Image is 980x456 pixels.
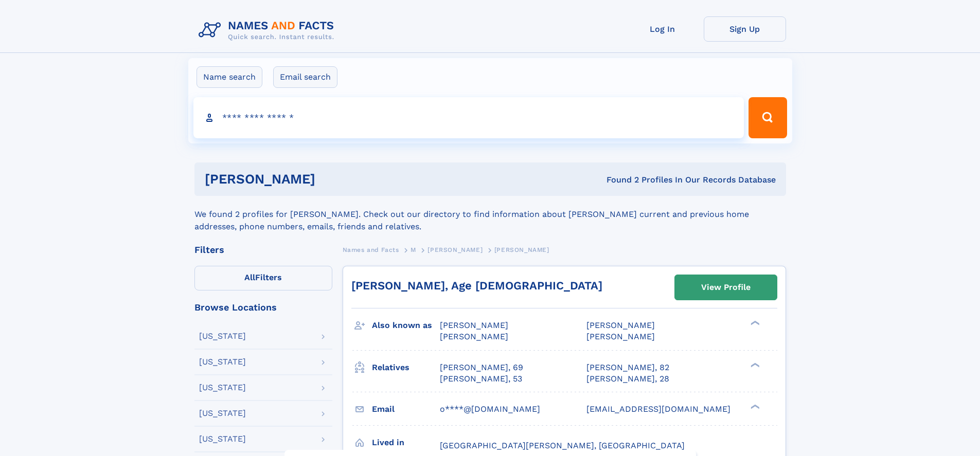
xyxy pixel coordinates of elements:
a: [PERSON_NAME] [427,243,483,256]
input: search input [193,97,744,138]
h3: Also known as [372,317,440,334]
h1: [PERSON_NAME] [205,173,461,186]
a: [PERSON_NAME], 82 [586,362,669,373]
div: ❯ [748,320,760,326]
h3: Email [372,400,440,418]
span: [PERSON_NAME] [440,332,508,341]
img: Logo Names and Facts [194,16,343,44]
div: [US_STATE] [199,332,246,340]
label: Filters [194,266,332,290]
a: View Profile [675,275,777,300]
div: Found 2 Profiles In Our Records Database [461,174,776,186]
a: [PERSON_NAME], 28 [586,373,669,385]
a: Names and Facts [343,243,399,256]
span: [PERSON_NAME] [586,320,655,330]
label: Email search [273,66,337,88]
span: M [411,246,416,253]
label: Name search [197,66,262,88]
div: [US_STATE] [199,358,246,366]
div: [US_STATE] [199,384,246,392]
a: M [411,243,416,256]
div: We found 2 profiles for [PERSON_NAME]. Check out our directory to find information about [PERSON_... [194,196,786,233]
button: Search Button [749,97,787,138]
div: [US_STATE] [199,435,246,443]
span: [EMAIL_ADDRESS][DOMAIN_NAME] [586,404,730,414]
a: Sign Up [704,16,786,42]
span: [PERSON_NAME] [494,246,549,253]
div: ❯ [748,361,760,368]
div: Filters [194,245,332,254]
span: [PERSON_NAME] [440,320,508,330]
span: All [244,272,255,282]
div: Browse Locations [194,303,332,312]
span: [GEOGRAPHIC_DATA][PERSON_NAME], [GEOGRAPHIC_DATA] [440,441,685,450]
span: [PERSON_NAME] [427,246,483,253]
a: Log In [621,16,704,42]
a: [PERSON_NAME], 53 [440,373,522,385]
h3: Relatives [372,359,440,376]
h3: Lived in [372,434,440,451]
span: [PERSON_NAME] [586,332,655,341]
a: [PERSON_NAME], 69 [440,362,523,373]
div: ❯ [748,403,760,410]
a: [PERSON_NAME], Age [DEMOGRAPHIC_DATA] [351,279,602,292]
div: View Profile [701,276,751,299]
div: [US_STATE] [199,409,246,417]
